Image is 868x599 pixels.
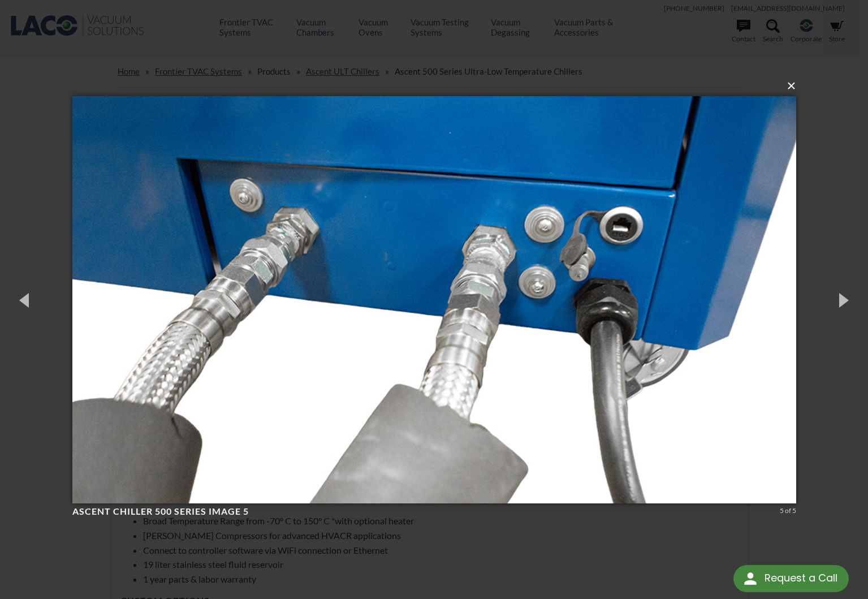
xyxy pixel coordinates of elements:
[733,565,849,592] div: Request a Call
[72,506,776,518] h4: Ascent Chiller 500 Series Image 5
[765,565,837,591] div: Request a Call
[72,74,796,526] img: Ascent Chiller 500 Series Image 5
[817,269,868,331] button: Next (Right arrow key)
[76,74,800,98] button: ×
[780,506,796,516] div: 5 of 5
[741,570,759,588] img: round button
